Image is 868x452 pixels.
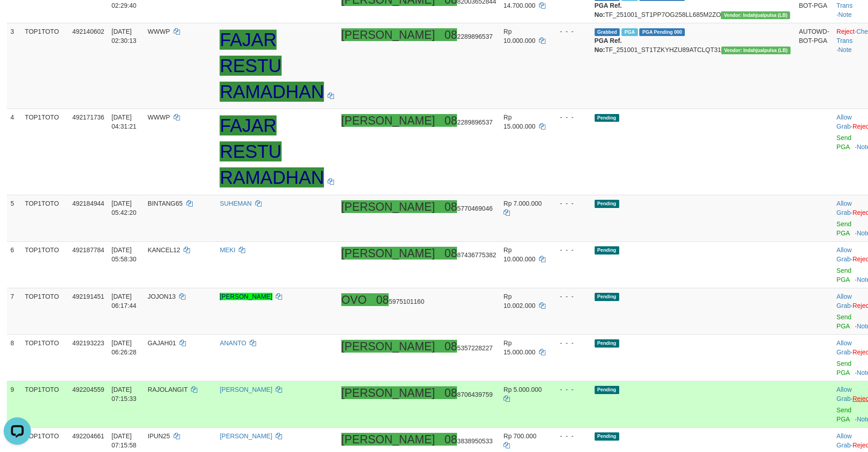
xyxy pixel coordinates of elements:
span: Pending [595,339,619,347]
td: AUTOWD-BOT-PGA [795,23,833,109]
a: Send PGA [837,406,852,423]
span: Pending [595,293,619,301]
div: - - - [553,385,587,394]
ah_el_jm_1756146672679: [PERSON_NAME] [341,386,435,399]
span: PGA Pending [639,28,685,36]
a: Allow Grab [837,386,852,402]
td: 9 [7,381,21,427]
ah_el_jm_1756146672679: 08 [445,340,457,353]
button: Open LiveChat chat widget [4,4,31,31]
td: 4 [7,109,21,195]
ah_el_jm_1756146672679: 08 [445,200,457,213]
span: Pending [595,432,619,440]
a: Send PGA [837,360,852,376]
span: Rp 7.000.000 [503,200,542,207]
a: Reject [837,28,855,35]
td: 5 [7,195,21,241]
span: Copy 085357228227 to clipboard [445,344,493,352]
a: FAJAR RESTU RAMADHAN [220,40,324,99]
span: 492191451 [72,293,104,300]
span: 492184944 [72,200,104,207]
span: Rp 10.002.000 [503,293,535,309]
span: Vendor URL: https://dashboard.q2checkout.com/secure [721,47,791,54]
span: Pending [595,386,619,394]
span: Pending [595,246,619,254]
span: · [837,246,853,263]
span: Copy 0887436775382 to clipboard [445,251,496,259]
a: Allow Grab [837,432,852,449]
div: - - - [553,27,587,36]
ah_el_jm_1759258537013: FAJAR RESTU RAMADHAN [220,115,324,187]
span: Marked by adsfajar [621,28,637,36]
div: - - - [553,245,587,255]
a: Note [838,46,852,53]
div: - - - [553,292,587,301]
a: Allow Grab [837,200,852,216]
td: TOP1TOTO [21,381,69,427]
span: [DATE] 05:58:30 [112,246,137,263]
td: TOP1TOTO [21,23,69,109]
span: JOJON13 [148,293,175,300]
span: 492204559 [72,386,104,393]
span: Rp 10.000.000 [503,28,535,44]
ah_el_jm_1756146672679: 08 [445,386,457,399]
ah_el_jm_1756146672679: [PERSON_NAME] [341,340,435,353]
span: Copy 085975101160 to clipboard [376,298,425,305]
td: TOP1TOTO [21,241,69,288]
span: [DATE] 04:31:21 [112,114,137,130]
span: Rp 10.000.000 [503,246,535,263]
a: [PERSON_NAME] [220,432,272,440]
ah_el_jm_1756146672679: 08 [445,114,457,127]
a: Send PGA [837,134,852,151]
span: Pending [595,200,619,208]
ah_el_jm_1756146672679: 08 [445,28,457,41]
span: WWWP [148,28,170,35]
a: Send PGA [837,220,852,237]
span: [DATE] 06:17:44 [112,293,137,309]
span: [DATE] 07:15:33 [112,386,137,402]
span: RAJOLANGIT [148,386,188,393]
span: [DATE] 02:30:13 [112,28,137,44]
ah_el_jm_1756146672679: [PERSON_NAME] [341,433,435,446]
div: - - - [553,113,587,122]
a: Allow Grab [837,114,852,130]
div: - - - [553,431,587,441]
ah_el_jm_1756146672679: 08 [445,247,457,260]
span: · [837,432,853,449]
span: Rp 700.000 [503,432,536,440]
ah_el_jm_1755828048544: 08 [376,293,389,306]
a: SUHEMAN [220,200,252,207]
span: [DATE] 06:26:28 [112,339,137,356]
span: Pending [595,114,619,122]
span: Grabbed [595,28,620,36]
a: Allow Grab [837,339,852,356]
span: Copy 082289896537 to clipboard [445,119,493,126]
ah_el_jm_1756146672679: 08 [445,433,457,446]
span: Rp 5.000.000 [503,386,542,393]
span: · [837,293,853,309]
ah_el_jm_1756146672679: [PERSON_NAME] [341,114,435,127]
td: TOP1TOTO [21,109,69,195]
a: Allow Grab [837,246,852,263]
b: PGA Ref. No: [595,37,622,53]
div: - - - [553,338,587,348]
span: · [837,386,853,402]
ah_el_jm_1756146672679: [PERSON_NAME] [341,247,435,260]
ah_el_jm_1759258537013: FAJAR RESTU RAMADHAN [220,30,324,102]
a: Send PGA [837,267,852,283]
a: FAJAR RESTU RAMADHAN [220,126,324,185]
td: 3 [7,23,21,109]
a: [PERSON_NAME] [220,386,272,393]
span: Vendor URL: https://dashboard.q2checkout.com/secure [721,11,790,19]
span: · [837,200,853,216]
b: PGA Ref. No: [595,2,622,18]
span: KANCEL12 [148,246,180,254]
span: 492193223 [72,339,104,347]
td: 8 [7,334,21,381]
a: Allow Grab [837,293,852,309]
span: GAJAH01 [148,339,176,347]
ah_el_jm_1756146672679: [PERSON_NAME] [341,200,435,213]
a: ANANTO [220,339,246,347]
span: IPUN25 [148,432,170,440]
ah_el_jm_1756146672679: [PERSON_NAME] [341,28,435,41]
